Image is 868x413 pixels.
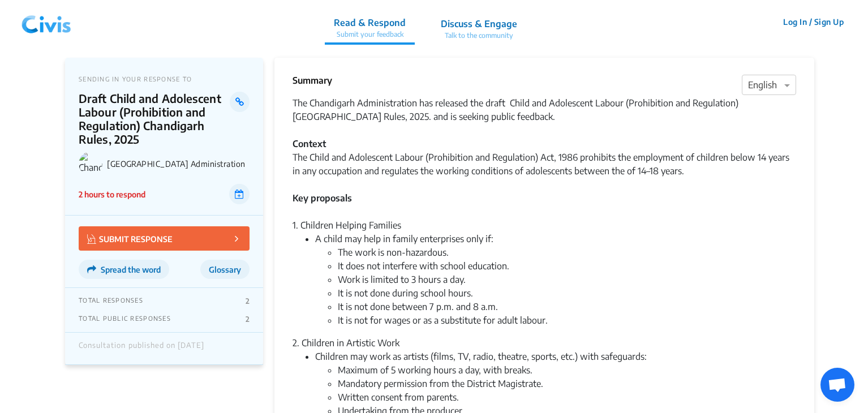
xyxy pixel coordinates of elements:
li: The work is non-hazardous. [338,246,796,259]
li: A child may help in family enterprises only if: [315,232,796,327]
span: Spread the word [101,265,161,274]
p: Submit your feedback [334,29,406,40]
div: 1. Children Helping Families [293,218,796,232]
button: Log In / Sign Up [776,13,851,31]
button: SUBMIT RESPONSE [79,226,250,251]
p: Discuss & Engage [441,17,517,31]
button: Spread the word [79,260,169,279]
p: Summary [293,74,332,87]
p: SUBMIT RESPONSE [87,232,173,245]
li: It is not done between 7 p.m. and 8 a.m. [338,300,796,313]
li: It does not interfere with school education. [338,259,796,273]
li: Maximum of 5 working hours a day, with breaks. [338,363,796,377]
div: The Chandigarh Administration has released the draft Child and Adolescent Labour (Prohibition and... [293,96,796,218]
li: It is not for wages or as a substitute for adult labour. [338,313,796,327]
p: 2 [246,296,250,306]
img: navlogo.png [17,5,76,39]
strong: Context [293,138,326,149]
img: Chandigarh Administration logo [79,152,102,175]
p: SENDING IN YOUR RESPONSE TO [79,75,250,83]
li: It is not done during school hours. [338,286,796,300]
strong: Key proposals [293,192,352,204]
div: Consultation published on [DATE] [79,341,204,356]
p: Read & Respond [334,16,406,29]
img: Vector.jpg [87,234,96,244]
p: Talk to the community [441,31,517,41]
li: Work is limited to 3 hours a day. [338,273,796,286]
p: Draft Child and Adolescent Labour (Prohibition and Regulation) Chandigarh Rules, 2025 [79,92,230,146]
div: 2. Children in Artistic Work [293,336,796,350]
p: 2 hours to respond [79,188,145,200]
p: [GEOGRAPHIC_DATA] Administration [107,159,250,169]
p: 2 [246,315,250,324]
p: TOTAL RESPONSES [79,296,143,306]
button: Glossary [200,260,250,279]
div: Open chat [820,368,854,402]
span: Glossary [209,265,241,274]
li: Mandatory permission from the District Magistrate. [338,377,796,390]
li: Written consent from parents. [338,390,796,404]
p: TOTAL PUBLIC RESPONSES [79,315,171,324]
